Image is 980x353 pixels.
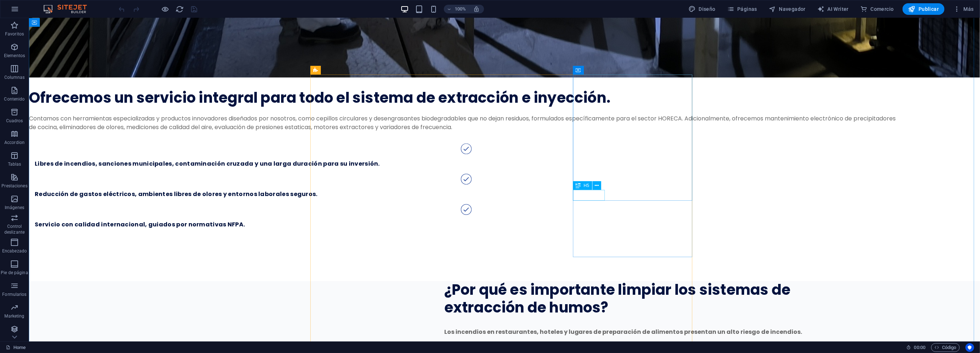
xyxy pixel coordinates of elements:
[1,183,27,189] p: Prestaciones
[8,161,21,167] p: Tablas
[817,5,849,13] span: AI Writer
[953,5,974,13] span: Más
[934,343,956,352] span: Código
[857,3,897,15] button: Comercio
[966,343,974,352] button: Usercentrics
[769,5,806,13] span: Navegador
[688,5,716,13] span: Diseño
[908,5,939,13] span: Publicar
[950,3,977,15] button: Más
[161,5,170,13] button: Haz clic para salir del modo de previsualización y seguir editando
[4,75,25,80] p: Columnas
[2,248,27,254] p: Encabezado
[4,140,25,145] p: Accordion
[4,313,24,319] p: Marketing
[474,6,480,12] i: Al redimensionar, ajustar el nivel de zoom automáticamente para ajustarse al dispositivo elegido.
[686,3,718,15] div: Diseño (Ctrl+Alt+Y)
[766,3,809,15] button: Navegador
[175,5,184,13] button: reload
[5,205,24,210] p: Imágenes
[860,5,894,13] span: Comercio
[914,343,925,352] span: 00 00
[42,5,96,13] img: Editor Logo
[2,292,26,297] p: Formularios
[6,343,26,352] a: Haz clic para cancelar la selección y doble clic para abrir páginas
[444,5,470,13] button: 100%
[814,3,852,15] button: AI Writer
[176,5,184,13] i: Volver a cargar página
[4,53,25,59] p: Elementos
[584,183,589,188] span: H5
[907,343,926,352] h6: Tiempo de la sesión
[6,118,23,124] p: Cuadros
[727,5,757,13] span: Páginas
[724,3,760,15] button: Páginas
[931,343,960,352] button: Código
[686,3,718,15] button: Diseño
[5,31,24,37] p: Favoritos
[455,5,466,13] h6: 100%
[919,345,920,350] span: :
[1,270,28,276] p: Pie de página
[903,3,945,15] button: Publicar
[4,96,25,102] p: Contenido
